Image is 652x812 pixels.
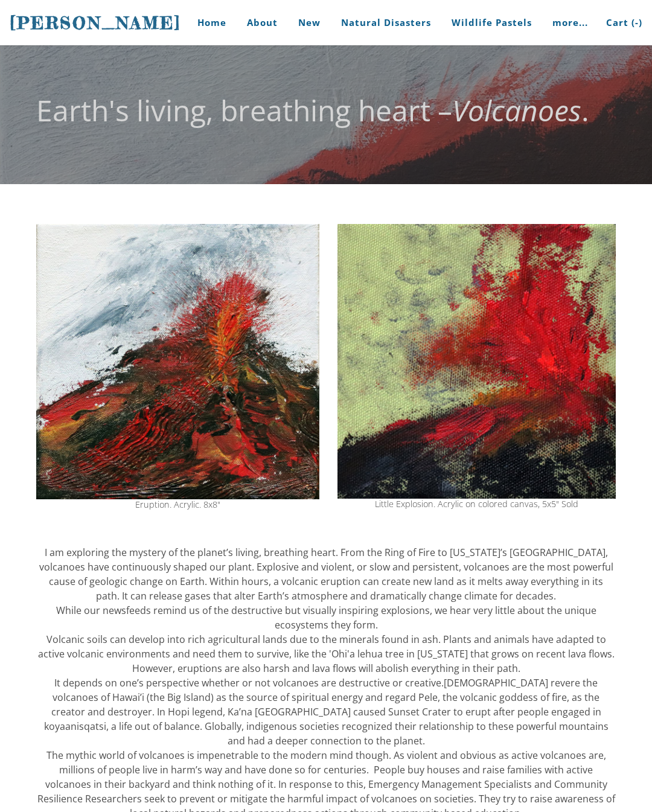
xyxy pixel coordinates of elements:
[56,604,596,631] span: While our newsfeeds remind us of the destructive but visually inspiring explosions, we hear very ...
[635,16,639,28] span: -
[36,224,319,499] img: volcano eruption
[452,91,581,130] em: Volcanoes
[337,224,616,499] img: volcano explosion
[10,13,181,33] span: [PERSON_NAME]
[36,91,589,130] font: Earth's living, breathing heart – .
[10,11,181,34] a: [PERSON_NAME]
[54,676,444,689] span: It depends on one’s perspective whether or not volcanoes are destructive or creative.
[337,500,616,508] div: Little Explosion. Acrylic on colored canvas, 5x5" Sold
[38,633,615,675] span: Volcanic soils can develop into rich agricultural lands due to the minerals found in ash. Plants ...
[36,500,319,509] div: Eruption. Acrylic. 8x8"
